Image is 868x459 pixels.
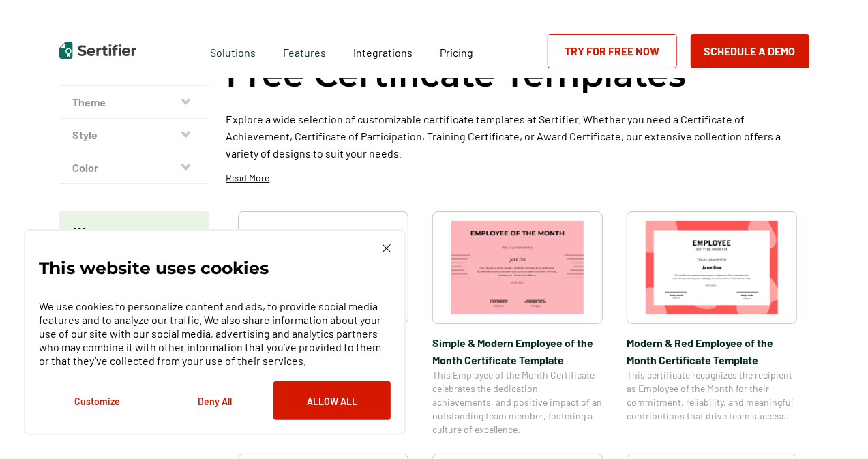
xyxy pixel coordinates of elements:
button: Allow All [273,381,391,420]
button: Style [59,119,209,151]
p: Read More [226,171,270,185]
span: Certificate Templates [59,22,164,35]
a: Simple & Modern Employee of the Month Certificate TemplateSimple & Modern Employee of the Month C... [432,211,603,436]
a: Modern & Red Employee of the Month Certificate TemplateModern & Red Employee of the Month Certifi... [627,211,797,436]
a: Certificate Templates [59,22,164,35]
span: This Employee of the Month Certificate celebrates the dedication, achievements, and positive impa... [432,368,603,436]
img: Simple & Modern Employee of the Month Certificate Template [451,221,584,314]
button: Schedule a Demo [691,34,809,68]
img: Modern & Red Employee of the Month Certificate Template [646,221,778,314]
p: Explore a wide selection of customizable certificate templates at Sertifier. Whether you need a C... [226,110,809,162]
span: Pricing [440,46,473,59]
span: Modern & Red Employee of the Month Certificate Template [627,334,797,368]
img: Cookie Popup Close [383,244,391,252]
span: Solutions [210,42,256,59]
span: Simple & Modern Employee of the Month Certificate Template [432,334,603,368]
p: This website uses cookies [39,261,269,275]
img: Sertifier | Digital Credentialing Platform [59,42,136,59]
button: Theme [59,86,209,119]
span: This certificate recognizes the recipient as Employee of the Month for their commitment, reliabil... [627,368,797,423]
button: Deny All [156,381,273,420]
span: Integrations [353,46,413,59]
a: Integrations [353,42,413,59]
p: We use cookies to personalize content and ads, to provide social media features and to analyze ou... [39,299,391,368]
a: Try for Free Now [548,34,677,68]
a: Pricing [440,42,473,59]
button: Color [59,151,209,184]
p: Want to create your own design? [73,225,196,259]
div: Breadcrumb [59,22,164,35]
button: Customize [39,381,156,420]
span: Features [283,42,326,59]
